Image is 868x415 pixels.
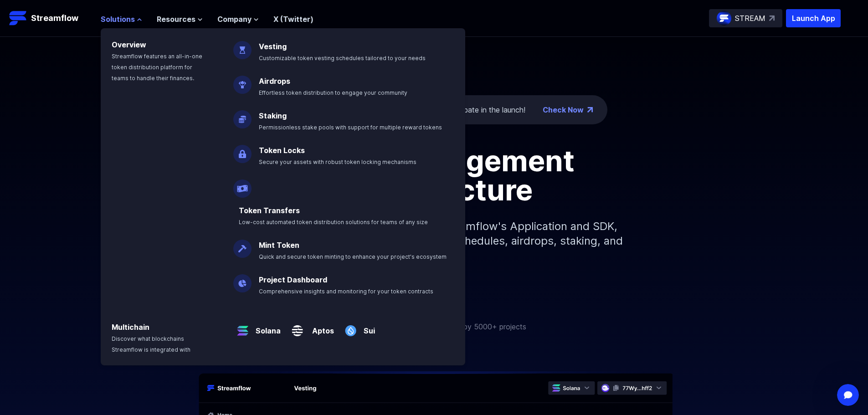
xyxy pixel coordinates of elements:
img: Aptos [288,314,307,340]
a: STREAM [709,9,782,27]
img: Solana [233,314,252,340]
img: Sui [341,314,360,340]
img: Mint Token [233,232,252,258]
span: Secure your assets with robust token locking mechanisms [259,159,416,165]
a: Check Now [543,104,584,115]
a: Airdrops [259,77,290,86]
button: Company [217,14,259,25]
img: Airdrops [233,68,252,94]
a: Overview [112,40,146,49]
p: STREAM [735,13,765,24]
a: Vesting [259,42,287,51]
img: Streamflow Logo [9,9,27,27]
a: Sui [360,318,375,336]
span: Effortless token distribution to engage your community [259,89,407,96]
a: Token Transfers [239,206,300,215]
button: Launch App [786,9,841,27]
img: Token Locks [233,138,252,163]
img: Staking [233,103,252,128]
a: Staking [259,111,287,120]
a: Multichain [112,323,149,332]
img: top-right-arrow.svg [769,15,775,21]
a: Aptos [307,318,334,336]
a: Mint Token [259,241,299,250]
span: Company [217,14,252,25]
p: Trusted by 5000+ projects [435,321,526,332]
span: Comprehensive insights and monitoring for your token contracts [259,288,433,295]
a: X (Twitter) [273,15,313,24]
span: Permissionless stake pools with support for multiple reward tokens [259,124,442,131]
span: Customizable token vesting schedules tailored to your needs [259,55,426,61]
button: Resources [157,14,203,25]
img: top-right-arrow.png [587,107,593,113]
a: Project Dashboard [259,275,327,284]
span: Low-cost automated token distribution solutions for teams of any size [239,219,428,225]
span: Discover what blockchains Streamflow is integrated with [112,335,190,353]
button: Solutions [101,14,142,25]
a: Token Locks [259,146,305,155]
span: Quick and secure token minting to enhance your project's ecosystem [259,253,447,260]
img: Vesting [233,34,252,59]
a: Solana [252,318,281,336]
span: Streamflow features an all-in-one token distribution platform for teams to handle their finances. [112,53,202,82]
a: Streamflow [9,9,92,27]
span: Solutions [101,14,135,25]
img: streamflow-logo-circle.png [717,11,731,26]
p: Streamflow [31,12,78,25]
img: Project Dashboard [233,267,252,292]
img: Payroll [233,172,252,198]
iframe: Intercom live chat [837,384,859,406]
span: Resources [157,14,195,25]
